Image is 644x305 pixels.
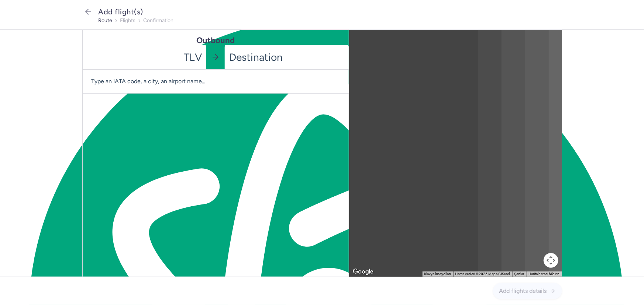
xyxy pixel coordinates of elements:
[225,45,349,69] input: -searchbox
[83,70,349,93] span: Type an IATA code, a city, an airport name...
[514,272,524,276] a: Şartlar
[351,269,375,274] a: Bu bölgeyi Google Haritalar'da açın (yeni pencerede açılır)
[83,45,207,69] span: TLV
[493,283,562,299] button: Add flights details
[529,272,560,276] a: Harita hatası bildirin
[424,271,451,277] button: Klavye kısayolları
[99,18,113,24] button: route
[499,288,547,294] span: Add flights details
[196,36,235,45] h1: Outbound
[544,253,558,268] button: Harita kamerası kontrolleri
[455,272,510,276] span: Harita verileri ©2025 Mapa GISrael
[99,7,144,16] span: Add flight(s)
[144,18,174,24] button: confirmation
[120,18,136,24] button: flights
[351,267,375,277] img: Google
